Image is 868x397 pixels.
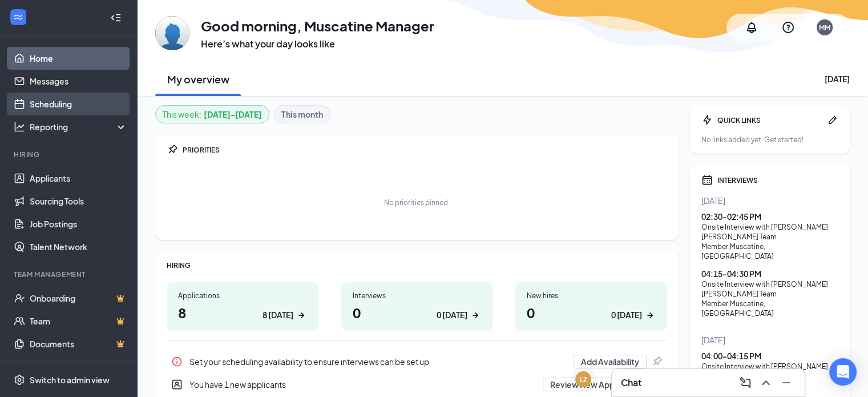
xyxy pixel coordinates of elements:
div: [DATE] [701,195,838,206]
div: Switch to admin view [30,374,110,386]
svg: Pin [167,144,178,155]
svg: ArrowRight [644,310,656,321]
button: ChevronUp [757,374,775,392]
div: Set your scheduling availability to ensure interviews can be set up [167,350,667,373]
a: OnboardingCrown [30,287,127,310]
a: Scheduling [30,93,127,115]
h1: 0 [353,303,482,322]
button: Minimize [777,374,796,392]
div: New hires [527,291,656,300]
svg: Minimize [780,376,793,390]
div: INTERVIEWS [717,175,838,185]
div: Open Intercom Messenger [829,358,857,386]
div: HIRING [167,260,667,270]
a: Interviews00 [DATE]ArrowRight [341,282,493,331]
div: [PERSON_NAME] Team Member , Muscatine, [GEOGRAPHIC_DATA] [701,289,838,318]
div: 8 [DATE] [263,309,293,321]
a: UserEntityYou have 1 new applicantsReview New ApplicantsPin [167,373,667,396]
svg: Collapse [110,12,122,23]
svg: ComposeMessage [738,376,752,390]
h2: My overview [167,72,229,86]
a: SurveysCrown [30,355,127,378]
div: Applications [178,291,307,300]
div: 04:15 - 04:30 PM [701,268,838,279]
div: 02:30 - 02:45 PM [701,211,838,222]
div: Onsite Interview with [PERSON_NAME] [701,222,838,232]
button: Add Availability [574,355,647,368]
svg: QuestionInfo [781,21,795,34]
svg: ArrowRight [296,310,307,321]
div: Reporting [30,121,128,133]
div: 0 [DATE] [611,309,642,321]
svg: Bolt [701,114,713,126]
a: Home [30,47,127,70]
div: [PERSON_NAME] Team Member , Muscatine, [GEOGRAPHIC_DATA] [701,232,838,261]
div: Set your scheduling availability to ensure interviews can be set up [189,356,567,367]
h3: Here’s what your day looks like [201,38,434,50]
button: Review New Applicants [543,378,647,391]
a: Job Postings [30,212,127,235]
a: InfoSet your scheduling availability to ensure interviews can be set upAdd AvailabilityPin [167,350,667,373]
div: Team Management [14,270,125,279]
button: ComposeMessage [736,374,754,392]
svg: Pen [827,114,838,126]
a: Sourcing Tools [30,190,127,212]
div: No links added yet. Get started! [701,135,838,145]
div: LZ [580,375,587,384]
div: You have 1 new applicants [167,373,667,396]
div: This week : [163,108,262,121]
h1: 0 [527,303,656,322]
div: [DATE] [825,73,850,85]
div: 04:00 - 04:15 PM [701,350,838,362]
svg: Pin [651,356,663,367]
div: [DATE] [701,334,838,346]
b: [DATE] - [DATE] [204,108,262,121]
h1: 8 [178,303,307,322]
h3: Chat [621,376,641,389]
a: TeamCrown [30,310,127,332]
div: MM [819,23,830,33]
b: This month [281,108,323,121]
div: Onsite Interview with [PERSON_NAME] [701,362,838,371]
svg: ChevronUp [759,376,773,390]
div: You have 1 new applicants [189,379,536,390]
svg: Settings [14,374,25,386]
h1: Good morning, Muscatine Manager [201,16,434,35]
svg: Calendar [701,174,713,186]
a: Applicants [30,167,127,190]
div: 0 [DATE] [437,309,467,321]
svg: ArrowRight [470,310,481,321]
div: Onsite Interview with [PERSON_NAME] [701,279,838,289]
svg: Analysis [14,121,25,133]
svg: WorkstreamLogo [13,11,24,23]
a: Messages [30,70,127,93]
a: DocumentsCrown [30,332,127,355]
div: QUICK LINKS [717,115,822,125]
div: No priorities pinned. [384,198,450,207]
svg: Notifications [745,21,758,34]
img: Muscatine Manager [155,16,189,50]
a: Talent Network [30,235,127,258]
a: New hires00 [DATE]ArrowRight [515,282,667,331]
a: Applications88 [DATE]ArrowRight [167,282,318,331]
div: PRIORITIES [183,145,667,155]
div: Interviews [353,291,482,300]
div: Hiring [14,150,125,159]
svg: Info [171,356,183,367]
svg: UserEntity [171,379,183,390]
